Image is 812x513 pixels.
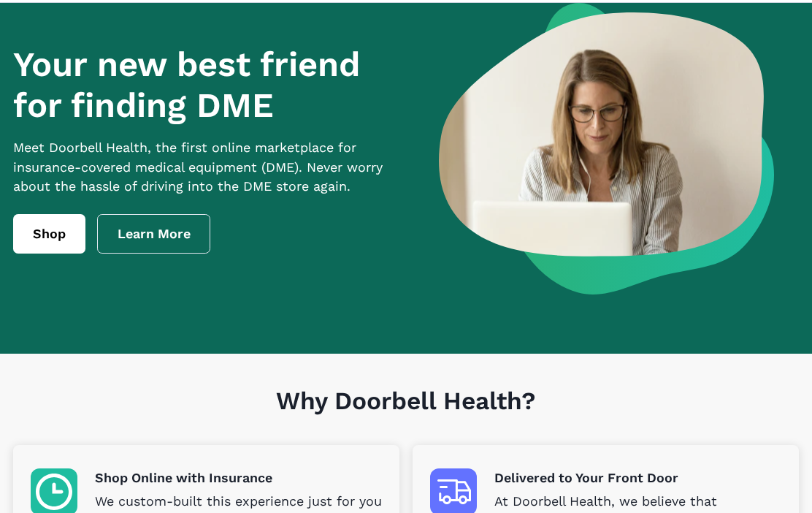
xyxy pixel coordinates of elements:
[13,387,799,446] h1: Why Doorbell Health?
[97,214,211,254] a: Learn More
[13,138,398,197] p: Meet Doorbell Health, the first online marketplace for insurance-covered medical equipment (DME)....
[494,468,781,488] p: Delivered to Your Front Door
[13,44,398,126] h1: Your new best friend for finding DME
[13,214,85,254] a: Shop
[439,3,774,294] img: a woman looking at a computer
[95,468,382,488] p: Shop Online with Insurance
